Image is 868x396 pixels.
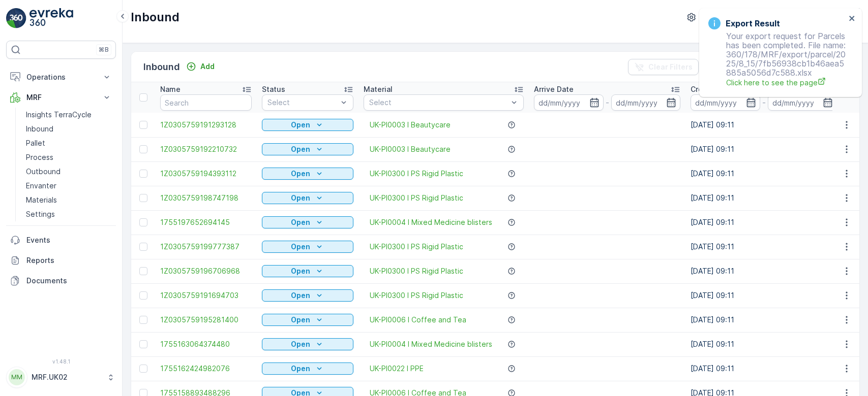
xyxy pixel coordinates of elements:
[26,152,53,162] p: Process
[262,289,353,302] button: Open
[160,339,252,349] span: 1755163064374480
[370,169,463,179] a: UK-PI0300 I PS Rigid Plastic
[685,259,842,283] td: [DATE] 09:11
[370,144,451,154] a: UK-PI0003 I Beautycare
[160,144,252,154] a: 1Z0305759192210732
[267,97,338,108] p: Select
[628,59,699,75] button: Clear Filters
[606,96,609,109] p: -
[262,362,353,375] button: Open
[370,242,463,252] a: UK-PI0300 I PS Rigid Plastic
[685,186,842,210] td: [DATE] 09:11
[291,144,310,154] p: Open
[291,339,310,349] p: Open
[160,242,252,252] span: 1Z0305759199777387
[26,195,57,205] p: Materials
[22,207,116,221] a: Settings
[26,138,45,148] p: Pallet
[685,161,842,186] td: [DATE] 09:11
[370,339,492,349] a: UK-PI0004 I Mixed Medicine blisters
[291,364,310,374] p: Open
[691,94,760,111] input: dd/mm/yyyy
[685,332,842,356] td: [DATE] 09:11
[6,67,116,87] button: Operations
[22,150,116,164] a: Process
[534,84,574,94] p: Arrive Date
[291,290,310,301] p: Open
[22,108,116,122] a: Insights TerraCycle
[6,358,116,365] span: v 1.48.1
[26,72,96,82] p: Operations
[139,121,147,129] div: Toggle Row Selected
[26,209,55,219] p: Settings
[685,235,842,259] td: [DATE] 09:11
[160,169,252,179] a: 1Z0305759194393112
[139,145,147,153] div: Toggle Row Selected
[26,124,53,134] p: Inbound
[291,315,310,325] p: Open
[160,315,252,325] a: 1Z0305759195281400
[26,92,96,103] p: MRF
[262,241,353,253] button: Open
[160,193,252,203] a: 1Z0305759198747198
[685,137,842,161] td: [DATE] 09:11
[685,113,842,137] td: [DATE] 09:11
[262,338,353,350] button: Open
[22,122,116,136] a: Inbound
[26,181,56,191] p: Envanter
[22,136,116,150] a: Pallet
[370,120,451,130] a: UK-PI0003 I Beautycare
[685,283,842,308] td: [DATE] 09:11
[262,84,285,94] p: Status
[160,84,181,94] p: Name
[611,94,681,111] input: dd/mm/yyyy
[26,110,92,120] p: Insights TerraCycle
[160,266,252,276] a: 1Z0305759196706968
[691,84,735,94] p: Create Time
[262,192,353,204] button: Open
[160,94,252,111] input: Search
[370,217,492,227] a: UK-PI0004 I Mixed Medicine blisters
[262,168,353,180] button: Open
[291,169,310,179] p: Open
[139,243,147,251] div: Toggle Row Selected
[22,179,116,193] a: Envanter
[364,84,393,94] p: Material
[200,61,215,72] p: Add
[262,314,353,326] button: Open
[160,290,252,301] a: 1Z0305759191694703
[139,340,147,348] div: Toggle Row Selected
[685,356,842,381] td: [DATE] 09:11
[6,250,116,271] a: Reports
[139,291,147,300] div: Toggle Row Selected
[182,60,219,73] button: Add
[369,97,508,108] p: Select
[26,167,61,177] p: Outbound
[160,364,252,374] a: 1755162424982076
[726,77,846,88] a: Click here to see the page
[139,194,147,202] div: Toggle Row Selected
[262,119,353,131] button: Open
[726,17,780,29] h3: Export Result
[685,210,842,235] td: [DATE] 09:11
[139,218,147,226] div: Toggle Row Selected
[131,9,179,25] p: Inbound
[160,120,252,130] span: 1Z0305759191293128
[262,216,353,228] button: Open
[26,255,112,266] p: Reports
[99,46,109,54] p: ⌘B
[370,315,466,325] a: UK-PI0006 I Coffee and Tea
[534,94,604,111] input: dd/mm/yyyy
[160,217,252,227] span: 1755197652694145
